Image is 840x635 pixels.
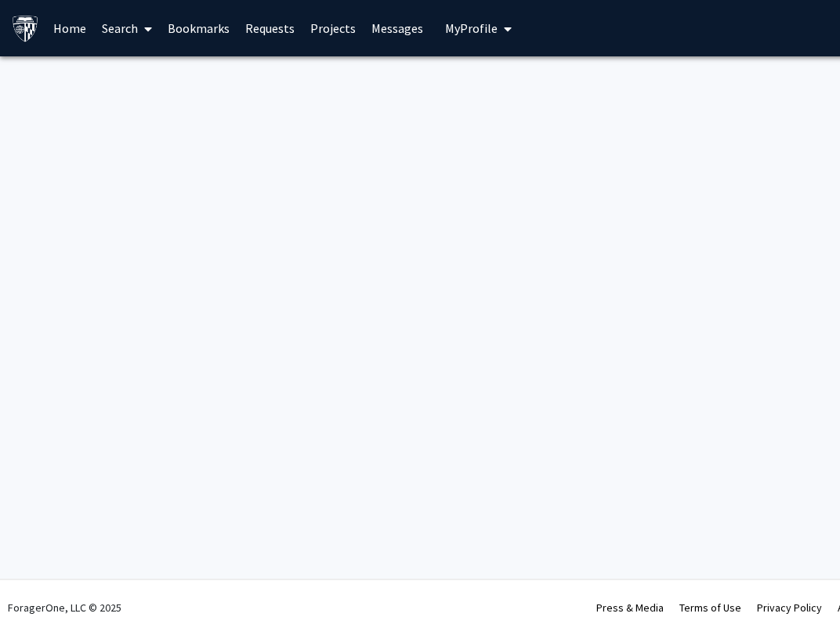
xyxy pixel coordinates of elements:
a: Search [94,1,160,56]
img: Johns Hopkins University Logo [12,15,39,42]
a: Bookmarks [160,1,237,56]
div: ForagerOne, LLC © 2025 [8,580,121,635]
a: Requests [237,1,302,56]
a: Home [45,1,94,56]
a: Terms of Use [679,601,741,615]
a: Privacy Policy [757,601,822,615]
a: Projects [302,1,364,56]
span: My Profile [445,20,498,36]
a: Messages [364,1,431,56]
a: Press & Media [596,601,664,615]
